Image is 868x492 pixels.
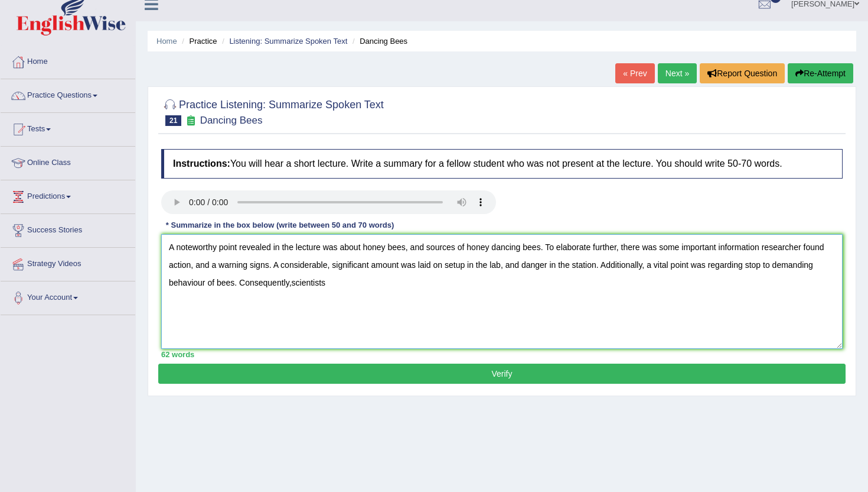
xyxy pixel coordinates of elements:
button: Report Question [700,63,785,83]
small: Exam occurring question [184,115,197,127]
small: Dancing Bees [200,115,263,126]
div: * Summarize in the box below (write between 50 and 70 words) [161,220,399,231]
a: Practice Questions [1,79,135,109]
a: Predictions [1,180,135,210]
h4: You will hear a short lecture. Write a summary for a fellow student who was not present at the le... [161,149,843,179]
li: Practice [179,35,217,47]
a: Listening: Summarize Spoken Text [229,37,347,46]
div: 62 words [161,349,843,360]
a: Success Stories [1,214,135,244]
a: Your Account [1,281,135,311]
span: 21 [165,115,181,126]
li: Dancing Bees [350,35,407,47]
a: Next » [658,63,697,83]
a: « Prev [615,63,654,83]
a: Strategy Videos [1,248,135,277]
button: Re-Attempt [788,63,853,83]
button: Verify [158,364,846,384]
a: Home [1,46,135,75]
b: Instructions: [173,158,230,169]
a: Tests [1,113,135,143]
h2: Practice Listening: Summarize Spoken Text [161,96,384,126]
a: Home [156,37,177,46]
a: Online Class [1,147,135,176]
